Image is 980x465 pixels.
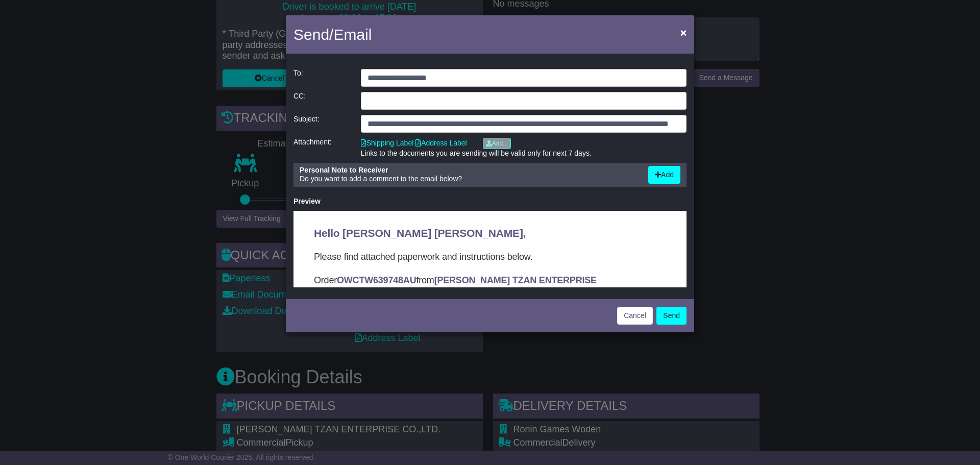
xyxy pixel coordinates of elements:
button: Cancel [617,307,653,325]
div: Do you want to add a comment to the email below? [295,166,643,184]
a: Add... [483,138,511,149]
div: Links to the documents you are sending will be valid only for next 7 days. [361,149,687,158]
strong: [PERSON_NAME] TZAN ENTERPRISE CO.,LTD. [20,64,303,89]
span: × [680,27,687,38]
div: CC: [288,92,356,110]
a: Shipping Label [361,139,414,147]
span: Hello [PERSON_NAME] [PERSON_NAME], [20,16,232,28]
button: Send [656,307,687,325]
button: Close [675,22,692,43]
div: Personal Note to Receiver [300,166,638,175]
div: Subject: [288,115,356,133]
div: Attachment: [288,138,356,158]
p: Please find attached paperwork and instructions below. [20,39,373,53]
button: Add [648,166,680,184]
h4: Send/Email [293,23,372,46]
div: Preview [293,197,687,206]
div: To: [288,69,356,87]
p: Order from to . In this email you’ll find important information about your order, and what you ne... [20,62,373,105]
a: Address Label [415,139,467,147]
strong: OWCTW639748AU [43,64,122,75]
